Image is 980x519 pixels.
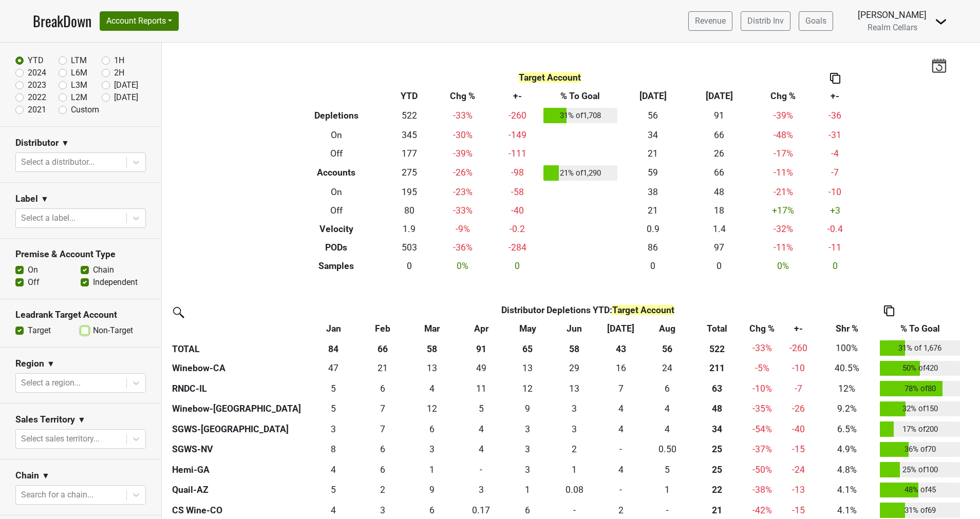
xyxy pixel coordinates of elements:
[743,419,781,439] td: -54 %
[541,87,620,105] th: % To Goal
[362,422,403,436] div: 7
[504,399,551,419] td: 9.001
[816,338,878,358] td: 100%
[494,238,541,257] td: -284
[15,414,75,425] h3: Sales Territory
[693,402,741,415] div: 48
[93,264,114,276] label: Chain
[816,378,878,399] td: 12%
[28,324,51,337] label: Target
[814,238,856,257] td: -11
[494,201,541,220] td: -40
[169,399,307,419] th: Winebow-[GEOGRAPHIC_DATA]
[310,402,357,415] div: 5
[28,79,46,91] label: 2023
[286,257,387,275] th: Samples
[686,257,752,275] td: 0
[28,91,46,104] label: 2022
[931,58,947,72] img: last_updated_date
[406,319,458,338] th: Mar: activate to sort column ascending
[307,319,359,338] th: Jan: activate to sort column ascending
[460,463,502,476] div: -
[71,104,99,116] label: Custom
[597,419,644,439] td: 3.957
[830,73,840,84] img: Copy to clipboard
[814,257,856,275] td: 0
[360,439,406,460] td: 5.833
[551,439,598,460] td: 2.083
[597,338,644,358] th: 43
[647,402,688,415] div: 4
[647,463,688,476] div: 5
[458,319,505,338] th: Apr: activate to sort column ascending
[360,459,406,480] td: 5.834
[600,443,642,456] div: -
[406,378,458,399] td: 4
[71,91,87,104] label: L2M
[784,402,814,415] div: -26
[41,193,49,205] span: ▼
[816,358,878,379] td: 40.5%
[432,126,494,144] td: -30 %
[551,338,598,358] th: 58
[432,238,494,257] td: -36 %
[644,319,691,338] th: Aug: activate to sort column ascending
[360,338,406,358] th: 66
[784,382,814,395] div: -7
[406,358,458,379] td: 13.168
[743,439,781,460] td: -37 %
[816,459,878,480] td: 4.8%
[507,402,549,415] div: 9
[597,439,644,460] td: 0
[690,358,743,379] th: 211.168
[458,358,505,379] td: 48.5
[644,459,691,480] td: 4.917
[387,163,432,183] td: 275
[408,443,456,456] div: 3
[554,402,595,415] div: 3
[286,105,387,126] th: Depletions
[61,137,69,149] span: ▼
[307,439,359,460] td: 8
[814,183,856,201] td: -10
[816,319,878,338] th: Shr %: activate to sort column ascending
[387,144,432,163] td: 177
[432,163,494,183] td: -26 %
[551,319,598,338] th: Jun: activate to sort column ascending
[360,419,406,439] td: 7.166
[169,439,307,460] th: SGWS-NV
[432,201,494,220] td: -33 %
[460,361,502,375] div: 49
[42,470,50,482] span: ▼
[360,301,816,319] th: Distributor Depletions YTD :
[387,201,432,220] td: 80
[286,201,387,220] th: Off
[458,459,505,480] td: 0
[620,87,686,105] th: [DATE]
[408,463,456,476] div: 1
[690,459,743,480] th: 24.835
[362,361,403,375] div: 21
[15,138,59,148] h3: Distributor
[310,361,357,375] div: 47
[387,220,432,238] td: 1.9
[752,183,814,201] td: -21 %
[504,480,551,501] td: 1
[743,480,781,501] td: -38 %
[644,480,691,501] td: 1.418
[816,419,878,439] td: 6.5%
[816,480,878,501] td: 4.1%
[71,67,87,79] label: L6M
[28,264,38,276] label: On
[387,238,432,257] td: 503
[644,338,691,358] th: 56
[644,358,691,379] td: 23.833
[460,443,502,456] div: 4
[33,10,91,32] a: BreakDown
[494,183,541,201] td: -58
[307,338,359,358] th: 84
[310,382,357,395] div: 5
[686,238,752,257] td: 97
[15,470,39,481] h3: Chain
[814,163,856,183] td: -7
